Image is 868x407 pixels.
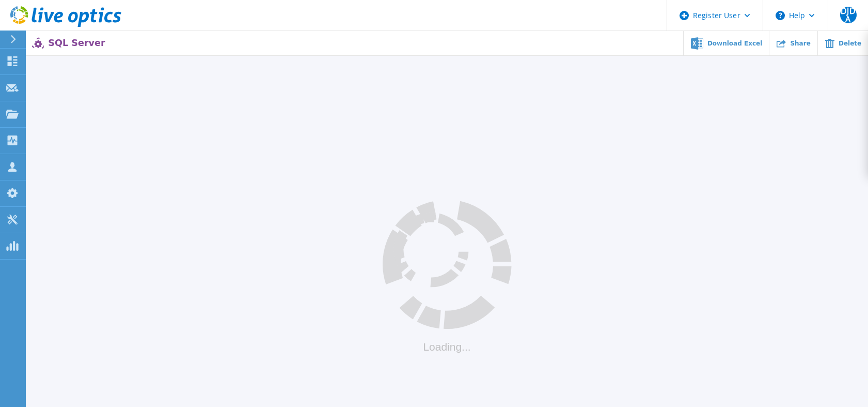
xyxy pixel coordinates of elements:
span: Download Excel [707,40,762,47]
p: SQL Server [48,38,105,48]
span: Delete [839,40,861,47]
div: Loading... [383,341,512,353]
span: Share [790,40,810,47]
span: DJDA [840,7,857,23]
